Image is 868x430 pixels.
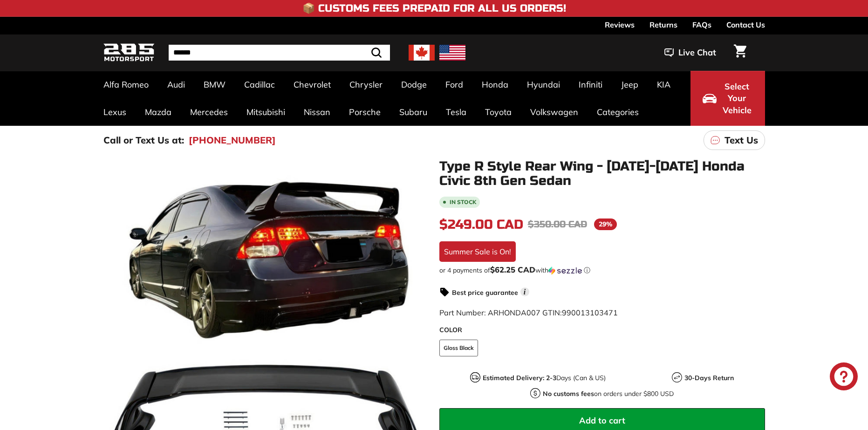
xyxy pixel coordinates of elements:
[436,71,472,98] a: Ford
[684,374,734,382] strong: 30-Days Return
[181,98,237,126] a: Mercedes
[439,217,523,232] span: $249.00 CAD
[612,71,648,98] a: Jeep
[136,98,181,126] a: Mazda
[169,45,390,61] input: Search
[472,71,518,98] a: Honda
[390,98,437,126] a: Subaru
[439,266,765,275] div: or 4 payments of with
[724,133,758,147] p: Text Us
[483,373,606,383] p: Days (Can & US)
[439,159,765,188] h1: Type R Style Rear Wing - [DATE]-[DATE] Honda Civic 8th Gen Sedan
[392,71,436,98] a: Dodge
[94,71,158,98] a: Alfa Romeo
[543,389,674,399] p: on orders under $800 USD
[237,98,294,126] a: Mitsubishi
[649,17,677,33] a: Returns
[450,199,476,205] b: In stock
[543,389,594,398] strong: No customs fees
[678,47,716,59] span: Live Chat
[728,37,752,68] a: Cart
[439,325,765,335] label: COLOR
[194,71,235,98] a: BMW
[235,71,284,98] a: Cadillac
[690,71,765,126] button: Select Your Vehicle
[594,218,617,230] span: 29%
[579,415,625,426] span: Add to cart
[518,71,569,98] a: Hyundai
[483,374,556,382] strong: Estimated Delivery: 2-3
[692,17,711,33] a: FAQs
[340,71,392,98] a: Chrysler
[103,42,155,64] img: Logo_285_Motorsport_areodynamics_components
[284,71,340,98] a: Chevrolet
[294,98,340,126] a: Nissan
[302,3,566,14] h4: 📦 Customs Fees Prepaid for All US Orders!
[476,98,521,126] a: Toyota
[605,17,635,33] a: Reviews
[189,133,276,147] a: [PHONE_NUMBER]
[721,81,753,116] span: Select Your Vehicle
[827,362,861,393] inbox-online-store-chat: Shopify online store chat
[726,17,765,33] a: Contact Us
[439,266,765,275] div: or 4 payments of$62.25 CADwithSezzle Click to learn more about Sezzle
[562,308,618,317] span: 990013103471
[704,130,765,150] a: Text Us
[94,98,136,126] a: Lexus
[648,71,680,98] a: KIA
[528,218,587,230] span: $350.00 CAD
[569,71,612,98] a: Infiniti
[548,266,582,275] img: Sezzle
[439,241,516,262] div: Summer Sale is On!
[340,98,390,126] a: Porsche
[452,288,518,297] strong: Best price guarantee
[521,98,588,126] a: Volkswagen
[158,71,194,98] a: Audi
[439,308,618,317] span: Part Number: ARHONDA007 GTIN:
[103,133,184,147] p: Call or Text Us at:
[520,287,529,296] span: i
[652,41,728,64] button: Live Chat
[490,265,535,274] span: $62.25 CAD
[588,98,648,126] a: Categories
[437,98,476,126] a: Tesla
